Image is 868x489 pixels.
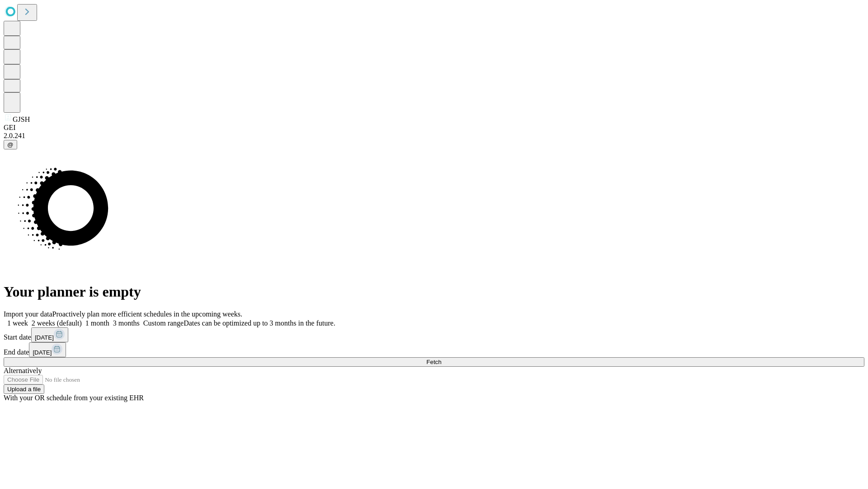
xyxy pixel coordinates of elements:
span: Dates can be optimized up to 3 months in the future. [184,319,335,327]
button: @ [4,140,17,149]
span: GJSH [13,115,30,123]
span: Alternatively [4,367,42,374]
span: [DATE] [35,334,54,341]
span: 2 weeks (default) [32,319,82,327]
span: Proactively plan more efficient schedules in the upcoming weeks. [52,310,242,318]
span: Fetch [426,359,441,365]
span: [DATE] [33,349,52,356]
span: 1 week [7,319,28,327]
span: 1 month [85,319,109,327]
span: 3 months [113,319,140,327]
span: Import your data [4,310,52,318]
div: 2.0.241 [4,132,864,140]
div: GEI [4,124,864,132]
div: End date [4,342,864,357]
button: [DATE] [29,342,66,357]
span: Custom range [143,319,184,327]
span: With your OR schedule from your existing EHR [4,394,144,402]
span: @ [7,141,14,148]
button: [DATE] [31,327,68,342]
div: Start date [4,327,864,342]
h1: Your planner is empty [4,283,864,300]
button: Fetch [4,357,864,367]
button: Upload a file [4,384,44,394]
